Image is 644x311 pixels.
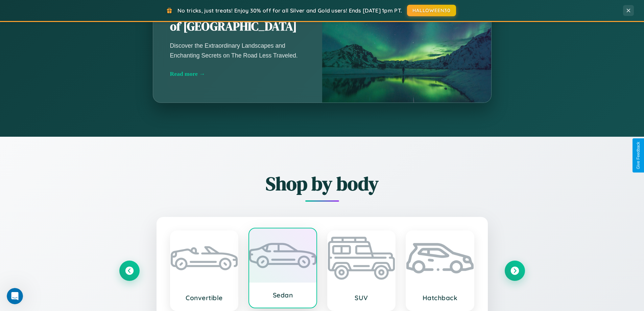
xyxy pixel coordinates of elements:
div: Read more → [170,70,305,77]
h3: SUV [335,294,388,302]
h3: Convertible [177,294,231,302]
button: HALLOWEEN30 [407,5,456,16]
h2: Shop by body [119,171,525,197]
h3: Sedan [256,291,310,299]
div: Give Feedback [636,142,641,169]
iframe: Intercom live chat [7,288,23,304]
span: No tricks, just treats! Enjoy 30% off for all Silver and Gold users! Ends [DATE] 1pm PT. [177,7,402,14]
h2: Unearthing the Mystique of [GEOGRAPHIC_DATA] [170,3,305,35]
p: Discover the Extraordinary Landscapes and Enchanting Secrets on The Road Less Traveled. [170,41,305,60]
h3: Hatchback [413,294,467,302]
